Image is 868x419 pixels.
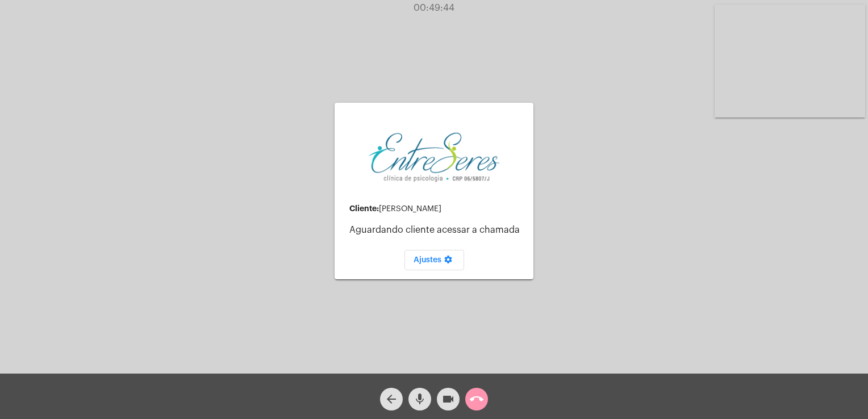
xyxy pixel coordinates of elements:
mat-icon: mic [413,392,427,406]
mat-icon: settings [441,255,455,269]
mat-icon: videocam [441,392,455,406]
mat-icon: call_end [470,392,483,406]
span: 00:49:44 [414,3,454,12]
div: [PERSON_NAME] [349,204,524,213]
strong: Cliente: [349,204,379,212]
span: Ajustes [414,256,455,264]
mat-icon: arrow_back [385,392,398,406]
p: Aguardando cliente acessar a chamada [349,225,524,235]
button: Ajustes [404,250,464,270]
img: aa27006a-a7e4-c883-abf8-315c10fe6841.png [369,131,499,183]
